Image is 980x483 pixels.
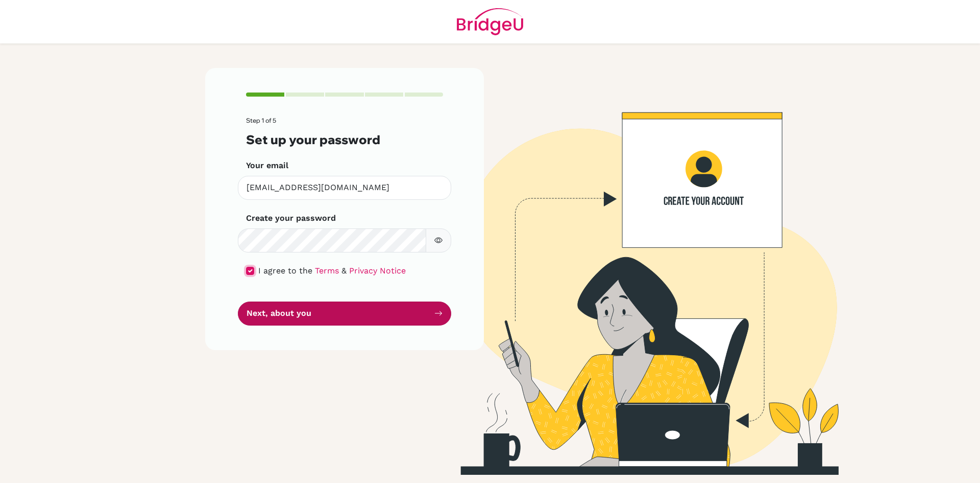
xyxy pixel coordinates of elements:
a: Terms [315,266,339,275]
label: Your email [246,159,288,172]
input: Insert your email* [238,176,451,200]
label: Create your password [246,212,336,224]
span: Step 1 of 5 [246,117,276,124]
img: Create your account [345,68,926,475]
span: & [341,266,347,275]
a: Privacy Notice [349,266,406,275]
span: I agree to the [258,266,312,275]
button: Next, about you [238,302,451,326]
h3: Set up your password [246,132,443,147]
